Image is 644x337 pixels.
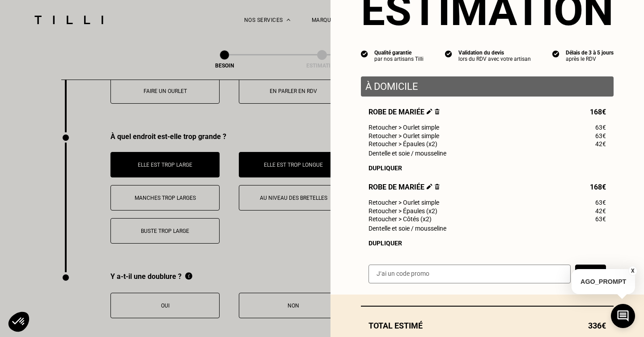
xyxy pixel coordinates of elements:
div: Dupliquer [369,240,606,247]
span: Robe de mariée [369,183,440,191]
span: Retoucher > Ourlet simple [369,199,439,206]
span: 42€ [595,140,606,147]
p: À domicile [365,81,609,92]
span: Dentelle et soie / mousseline [369,225,446,232]
span: Retoucher > Ourlet simple [369,132,439,139]
div: Validation du devis [458,50,531,56]
div: Dupliquer [369,164,606,172]
span: 42€ [595,207,606,215]
img: Supprimer [435,184,440,190]
span: Retoucher > Ourlet simple [369,124,439,131]
span: Dentelle et soie / mousseline [369,150,446,157]
div: Total estimé [361,321,614,330]
span: 63€ [595,132,606,139]
img: Éditer [427,184,432,190]
div: après le RDV [566,56,614,62]
span: 168€ [590,108,606,116]
button: X [628,266,637,276]
div: Qualité garantie [374,50,424,56]
img: Supprimer [435,109,440,114]
span: 63€ [595,199,606,206]
div: Délais de 3 à 5 jours [566,50,614,56]
img: icon list info [552,50,559,58]
span: Retoucher > Épaules (x2) [369,140,437,147]
img: Éditer [427,109,432,114]
span: Retoucher > Côtés (x2) [369,215,432,223]
p: AGO_PROMPT [572,269,635,294]
div: par nos artisans Tilli [374,56,424,62]
span: Retoucher > Épaules (x2) [369,207,437,215]
span: 336€ [588,321,606,330]
img: icon list info [445,50,452,58]
input: J‘ai un code promo [369,265,571,283]
img: icon list info [361,50,368,58]
span: 63€ [595,215,606,223]
span: Robe de mariée [369,108,440,116]
span: 63€ [595,124,606,131]
div: lors du RDV avec votre artisan [458,56,531,62]
span: 168€ [590,183,606,191]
